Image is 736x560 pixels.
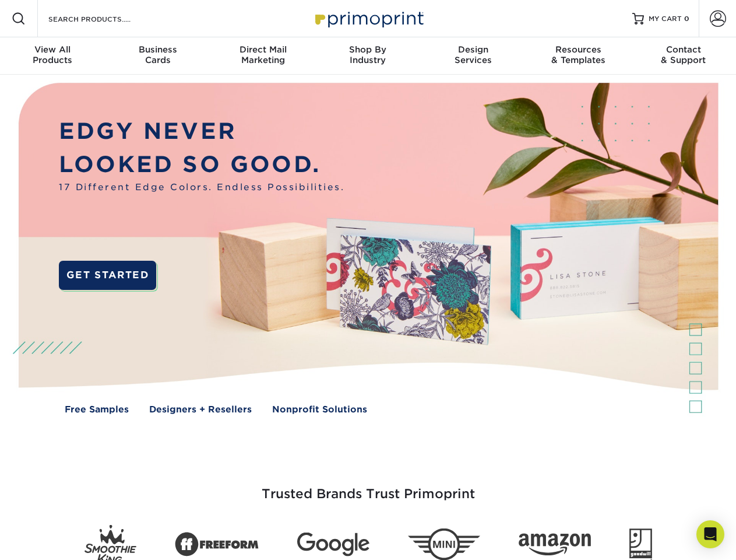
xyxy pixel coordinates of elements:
span: MY CART [649,14,682,24]
div: & Templates [526,44,631,65]
span: Design [421,44,526,55]
div: Marketing [210,44,315,65]
img: Amazon [519,534,591,556]
span: Contact [631,44,736,55]
a: GET STARTED [59,261,156,290]
div: & Support [631,44,736,65]
span: Shop By [315,44,420,55]
span: 17 Different Edge Colors. Endless Possibilities. [59,181,344,194]
p: EDGY NEVER [59,115,344,148]
a: DesignServices [421,37,526,75]
img: Google [297,533,369,556]
div: Cards [105,44,210,65]
p: LOOKED SO GOOD. [59,148,344,181]
a: Designers + Resellers [149,403,252,416]
span: Business [105,44,210,55]
div: Services [421,44,526,65]
a: Free Samples [65,403,129,416]
span: Direct Mail [210,44,315,55]
a: Shop ByIndustry [315,37,420,75]
span: 0 [684,15,689,23]
h3: Trusted Brands Trust Primoprint [27,459,709,516]
img: Primoprint [310,6,427,31]
span: Resources [526,44,631,55]
div: Industry [315,44,420,65]
a: Contact& Support [631,37,736,75]
a: BusinessCards [105,37,210,75]
a: Nonprofit Solutions [272,403,367,416]
input: SEARCH PRODUCTS..... [47,12,161,26]
img: Goodwill [629,528,652,560]
a: Direct MailMarketing [210,37,315,75]
div: Open Intercom Messenger [696,520,724,548]
a: Resources& Templates [526,37,631,75]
